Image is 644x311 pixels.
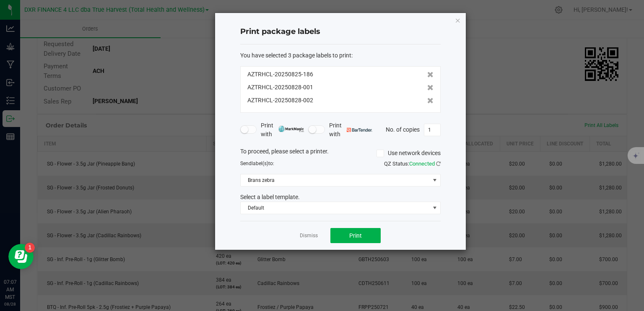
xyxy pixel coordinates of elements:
[8,244,34,269] iframe: Resource center
[252,161,268,166] span: label(s)
[384,161,441,167] span: QZ Status:
[240,51,441,60] div: :
[347,128,372,132] img: bartender.png
[241,202,430,214] span: Default
[261,121,304,139] span: Print with
[386,126,420,132] span: No. of copies
[25,243,35,253] iframe: Resource center unread badge
[300,232,318,239] a: Dismiss
[330,228,381,243] button: Print
[247,70,313,79] span: AZTRHCL-20250825-186
[329,121,372,139] span: Print with
[240,52,351,59] span: You have selected 3 package labels to print
[240,161,274,166] span: Send to:
[377,149,441,158] label: Use network devices
[247,83,313,92] span: AZTRHCL-20250828-001
[241,174,430,186] span: Brans zebra
[278,126,304,132] img: mark_magic_cybra.png
[247,96,313,105] span: AZTRHCL-20250828-002
[240,26,441,37] h4: Print package labels
[409,161,435,167] span: Connected
[234,147,447,160] div: To proceed, please select a printer.
[349,232,362,239] span: Print
[234,193,447,202] div: Select a label template.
